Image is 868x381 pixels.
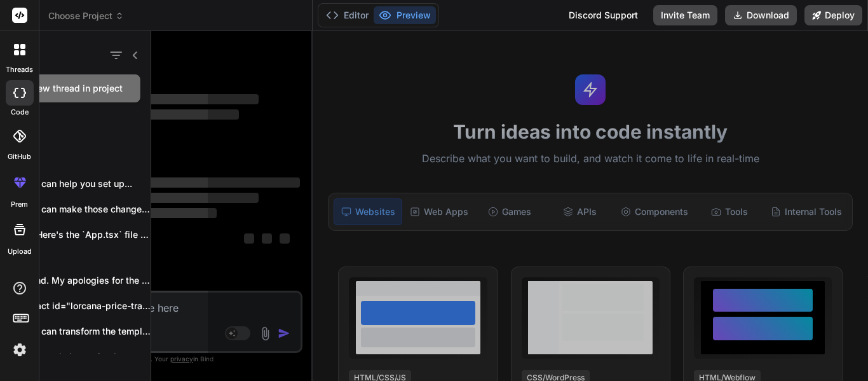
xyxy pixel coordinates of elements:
label: Upload [8,246,32,257]
span: New thread in project [31,82,123,95]
span: Choose Project [48,10,124,22]
button: Preview [374,6,436,24]
label: GitHub [8,151,31,162]
img: settings [9,339,31,361]
button: Download [725,5,797,25]
label: prem [11,199,28,210]
button: Invite Team [653,5,717,25]
div: Discord Support [561,5,646,25]
label: code [11,107,29,118]
button: Editor [321,6,374,24]
label: threads [6,64,33,75]
button: Deploy [804,5,862,25]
